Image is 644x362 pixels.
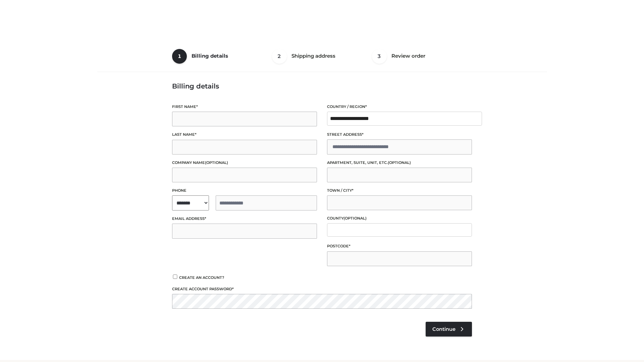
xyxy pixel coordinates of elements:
span: Shipping address [291,53,335,59]
label: Email address [172,216,317,222]
label: Town / City [327,187,472,194]
input: Create an account? [172,275,178,279]
span: 2 [272,49,287,64]
label: Apartment, suite, unit, etc. [327,160,472,166]
label: Country / Region [327,104,472,110]
h3: Billing details [172,82,472,90]
span: (optional) [343,216,367,221]
label: Street address [327,131,472,138]
span: Continue [432,326,455,332]
label: Postcode [327,243,472,249]
a: Continue [426,322,472,337]
span: Review order [391,53,425,59]
label: Company name [172,160,317,166]
label: Create account password [172,286,472,292]
label: First name [172,104,317,110]
span: (optional) [205,160,228,165]
span: (optional) [388,160,411,165]
label: Phone [172,187,317,194]
span: 3 [372,49,387,64]
label: Last name [172,131,317,138]
span: 1 [172,49,187,64]
label: County [327,215,472,222]
span: Billing details [192,53,228,59]
span: Create an account? [179,275,224,280]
